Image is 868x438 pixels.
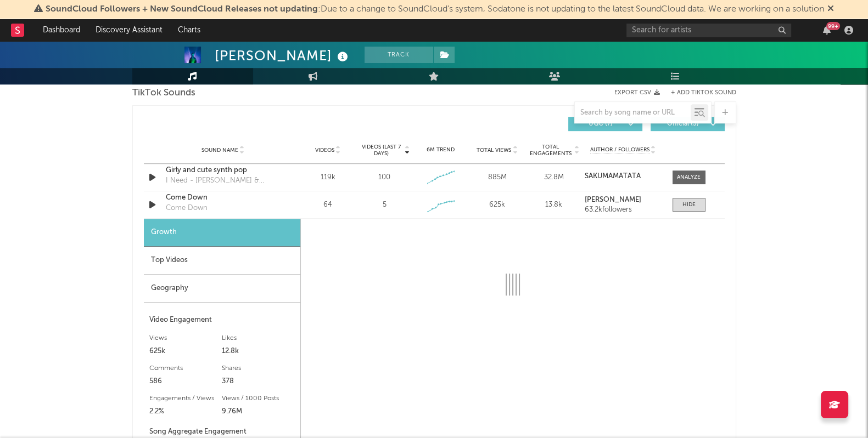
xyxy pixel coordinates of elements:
div: Shares [222,362,295,375]
span: Author / Followers [590,146,649,153]
span: : Due to a change to SoundCloud's system, Sodatone is not updating to the latest SoundCloud data.... [46,5,824,14]
div: 2.2% [149,405,222,418]
span: Total Views [477,147,511,153]
strong: SAKUMAMATATA [585,173,641,180]
div: 13.8k [528,200,579,211]
span: Videos [315,147,334,153]
a: [PERSON_NAME] [585,196,661,204]
div: 99 + [826,22,840,30]
div: I Need - [PERSON_NAME] & [PERSON_NAME] Remix [166,175,281,186]
div: Views [149,332,222,345]
div: Likes [222,332,295,345]
a: Girly and cute synth pop [166,165,281,176]
div: [PERSON_NAME] [215,47,351,65]
div: Growth [144,219,300,247]
a: Come Down [166,192,281,203]
div: Come Down [166,203,208,214]
input: Search by song name or URL [575,109,691,117]
div: 6M Trend [415,146,466,154]
button: Export CSV [614,89,660,96]
a: Dashboard [35,19,88,41]
span: Sound Name [201,147,238,153]
div: 32.8M [528,172,579,183]
div: 119k [303,172,354,183]
span: Dismiss [827,5,834,14]
button: + Add TikTok Sound [660,90,736,96]
div: 9.76M [222,405,295,418]
div: Video Engagement [149,314,295,327]
div: 625k [472,200,523,211]
div: 625k [149,345,222,358]
button: Official(3) [651,117,725,131]
span: Total Engagements [528,144,573,157]
button: UGC(7) [568,117,642,131]
div: Engagements / Views [149,392,222,405]
span: Official ( 3 ) [658,121,708,127]
a: Charts [170,19,208,41]
div: Comments [149,362,222,375]
button: + Add TikTok Sound [671,90,736,96]
button: 99+ [823,26,831,35]
span: UGC ( 7 ) [575,121,626,127]
span: SoundCloud Followers + New SoundCloud Releases not updating [46,5,318,14]
div: Top Videos [144,247,300,275]
div: 885M [472,172,523,183]
div: 378 [222,375,295,388]
span: TikTok Sounds [132,87,195,100]
span: Videos (last 7 days) [359,144,403,157]
a: Discovery Assistant [88,19,170,41]
a: SAKUMAMATATA [585,173,661,180]
div: 586 [149,375,222,388]
div: 100 [378,172,390,183]
div: 64 [303,200,354,211]
div: Views / 1000 Posts [222,392,295,405]
div: 63.2k followers [585,206,661,214]
input: Search for artists [626,24,791,37]
div: 5 [382,200,386,211]
div: 12.8k [222,345,295,358]
strong: [PERSON_NAME] [585,196,641,203]
button: Track [365,47,433,63]
div: Geography [144,275,300,303]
